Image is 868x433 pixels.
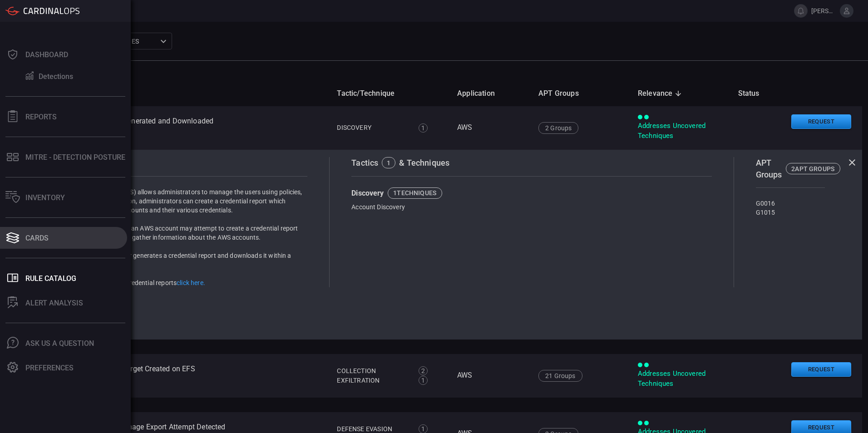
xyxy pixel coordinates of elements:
div: Description [54,157,307,169]
th: Tactic/Technique [330,80,450,106]
div: Addresses Uncovered Techniques [638,369,724,389]
a: click here. [177,279,205,286]
div: 1 [387,160,390,166]
td: AWS - A File or a Mount Target Created on EFS [36,354,330,398]
td: AWS [450,106,531,150]
div: 21 Groups [538,370,582,382]
span: Status [738,88,771,99]
div: 2 [419,366,428,375]
div: 2 APT GROUPS [791,166,834,172]
div: G1015 [756,208,825,217]
div: Tactics & Techniques [351,157,711,169]
div: Addresses Uncovered Techniques [638,121,724,141]
button: Request [791,114,851,129]
span: Relevance [638,88,685,99]
span: [PERSON_NAME].[PERSON_NAME] [811,7,836,15]
div: ALERT ANALYSIS [25,299,83,307]
p: Amazon Web Services (AWS) allows administrators to manage the users using policies, groups and ro... [54,187,307,215]
p: An attacker with access to an AWS account may attempt to create a credential report and download ... [54,224,307,242]
p: To read more about AWS credential reports [54,278,307,287]
div: Dashboard [25,50,68,59]
div: Preferences [25,364,74,372]
span: Application [457,88,507,99]
div: MITRE - Detection Posture [25,153,125,162]
div: 1 [419,123,428,133]
div: G0016 [756,199,825,208]
div: Discovery [351,187,465,199]
div: Cards [25,234,49,242]
div: Reports [25,113,57,121]
div: 2 Groups [538,122,578,134]
div: APT Groups [756,157,825,180]
div: Collection [337,366,409,376]
td: AWS - Credential Report Generated and Downloaded [36,106,330,150]
div: Inventory [25,193,65,202]
div: Detections [39,72,73,81]
td: AWS [450,354,531,398]
button: Request [791,362,851,377]
p: This rule alerts when a user generates a credential report and downloads it within a short period... [54,251,307,269]
div: Account Discovery [351,202,465,212]
div: Ask Us A Question [25,339,94,348]
th: APT Groups [531,80,631,106]
div: Rule Catalog [25,274,76,283]
div: 1 techniques [393,190,436,196]
div: 1 [419,376,428,385]
div: Discovery [337,123,409,133]
div: Exfiltration [337,376,409,385]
